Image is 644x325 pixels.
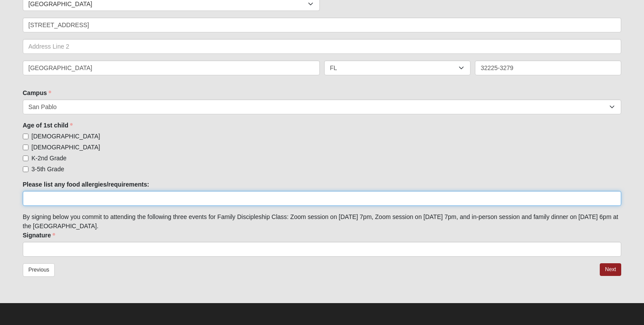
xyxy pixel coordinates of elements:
[600,263,621,276] a: Next
[23,145,28,150] input: [DEMOGRAPHIC_DATA]
[23,134,28,139] input: [DEMOGRAPHIC_DATA]
[23,180,149,189] label: Please list any food allergies/requirements:
[23,60,320,75] input: City
[475,60,621,75] input: Zip
[23,88,51,97] label: Campus
[23,231,56,240] label: Signature
[32,133,100,140] span: [DEMOGRAPHIC_DATA]
[23,18,622,32] input: Address Line 1
[32,155,67,162] span: K-2nd Grade
[23,155,28,161] input: K-2nd Grade
[23,39,622,54] input: Address Line 2
[32,144,100,151] span: [DEMOGRAPHIC_DATA]
[32,166,64,173] span: 3-5th Grade
[23,121,73,130] label: Age of 1st child
[23,166,28,172] input: 3-5th Grade
[23,263,55,277] a: Previous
